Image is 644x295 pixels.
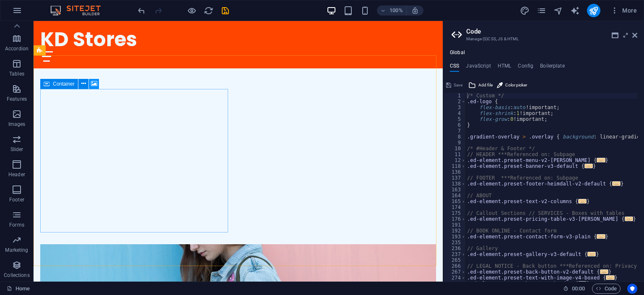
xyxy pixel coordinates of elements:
div: 267 [444,269,466,275]
span: Color picker [505,80,527,90]
div: 2 [444,99,466,104]
button: navigator [553,5,563,16]
p: Features [7,96,27,102]
span: ... [597,158,605,162]
h6: Session time [563,284,585,294]
div: 3 [444,104,466,110]
button: design [520,5,530,16]
div: 193 [444,234,466,240]
span: ... [584,164,593,168]
span: ... [612,181,621,186]
div: 138 [444,181,466,187]
div: 5 [444,116,466,122]
button: undo [136,5,146,16]
div: 235 [444,240,466,245]
div: 266 [444,263,466,269]
i: Navigator [553,6,563,16]
span: Add file [478,80,493,90]
i: Save (Ctrl+S) [221,6,230,16]
button: Usercentrics [627,284,637,294]
div: 265 [444,257,466,263]
button: More [607,4,640,17]
div: 237 [444,251,466,257]
div: 7 [444,128,466,134]
h4: HTML [498,63,512,72]
span: 00 00 [572,284,585,294]
span: ... [578,199,587,204]
div: 274 [444,275,466,281]
span: ... [587,252,596,256]
button: save [220,5,230,16]
button: Code [592,284,621,294]
i: AI Writer [570,6,580,16]
span: Code [596,284,617,294]
div: 191 [444,222,466,228]
div: 164 [444,193,466,198]
h4: Config [518,63,533,72]
p: Collections [4,272,29,279]
i: On resize automatically adjust zoom level to fit chosen device. [411,7,419,14]
i: Undo: Delete elements (Ctrl+Z) [137,6,146,16]
span: ... [600,269,608,274]
span: Container [53,81,75,86]
p: Images [8,121,26,128]
h4: Global [450,50,465,56]
div: 165 [444,198,466,204]
a: Click to cancel selection. Double-click to open Pages [7,284,30,294]
div: 175 [444,210,466,216]
div: 1 [444,93,466,99]
span: ... [597,234,605,239]
i: Pages (Ctrl+Alt+S) [537,6,546,16]
h4: Boilerplate [540,63,565,72]
span: : [578,285,579,292]
button: reload [203,5,213,16]
p: Tables [9,70,24,77]
div: 176 [444,216,466,222]
div: 137 [444,175,466,181]
div: 11 [444,151,466,157]
i: Design (Ctrl+Alt+Y) [520,6,530,16]
h3: Manage (S)CSS, JS & HTML [466,35,621,43]
h2: Code [466,28,637,35]
p: Marketing [5,247,28,253]
button: Add file [467,80,494,90]
h4: JavaScript [466,63,491,72]
p: Slider [10,146,23,153]
span: More [610,6,637,15]
div: 163 [444,187,466,193]
div: 136 [444,169,466,175]
button: Click here to leave preview mode and continue editing [187,5,197,16]
div: 192 [444,228,466,234]
div: 12 [444,157,466,163]
button: text_generator [570,5,580,16]
span: ... [625,217,633,221]
div: 118 [444,163,466,169]
div: 8 [444,134,466,140]
div: 6 [444,122,466,128]
div: 174 [444,204,466,210]
button: 100% [377,5,407,16]
div: 4 [444,110,466,116]
button: publish [587,4,600,17]
div: 9 [444,140,466,146]
button: Color picker [496,80,528,90]
div: 10 [444,146,466,151]
p: Header [8,171,25,178]
i: Publish [589,6,598,16]
h4: CSS [450,63,459,72]
p: Footer [9,196,24,203]
p: Forms [9,222,24,228]
img: Editor Logo [48,5,111,16]
button: pages [537,5,547,16]
h6: 100% [390,5,403,16]
div: 277 [444,281,466,287]
div: 236 [444,245,466,251]
i: Reload page [204,6,213,16]
p: Accordion [5,45,29,52]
